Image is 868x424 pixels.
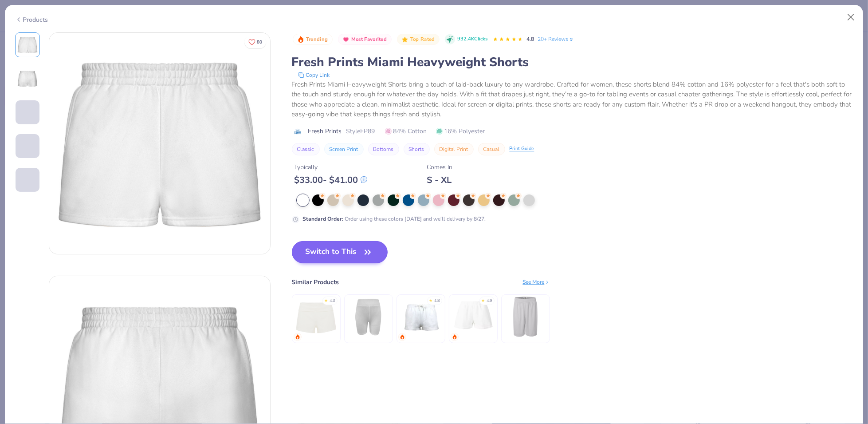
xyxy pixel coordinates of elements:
img: Most Favorited sort [342,36,350,43]
div: Similar Products [292,277,339,287]
div: Comes In [427,162,453,172]
span: Style FP89 [346,127,375,136]
img: Front [17,34,38,55]
span: 80 [257,40,262,44]
button: copy to clipboard [295,71,333,79]
div: 4.3 [330,298,335,304]
img: Badger B-Core 9" Shorts [504,296,546,338]
img: Fresh Prints Lindsey Fold-over Lounge Shorts [295,296,337,338]
div: Typically [295,162,367,172]
span: Fresh Prints [308,127,342,136]
span: Trending [306,37,328,42]
div: ★ [325,298,328,301]
div: Order using these colors [DATE] and we’ll delivery by 8/27. [303,215,486,223]
span: 4.8 [526,36,534,43]
span: 932.4K Clicks [457,36,487,43]
button: Bottoms [368,143,399,155]
div: Print Guide [510,145,534,153]
div: 4.8 [435,298,440,304]
img: Trending sort [297,36,304,43]
button: Switch to This [292,241,388,263]
img: Back [17,68,38,89]
img: brand logo [292,128,304,135]
img: trending.gif [400,334,405,340]
img: Top Rated sort [401,36,408,43]
span: 16% Polyester [436,127,485,136]
span: Top Rated [410,37,435,42]
img: User generated content [16,158,17,182]
div: Products [15,15,48,24]
img: User generated content [16,124,17,148]
img: User generated content [16,192,17,216]
img: Front [49,33,270,254]
a: 20+ Reviews [538,35,574,43]
img: Fresh Prints Terry Shorts [452,296,494,338]
div: 4.9 [487,298,492,304]
span: Most Favorited [351,37,387,42]
button: Badge Button [338,34,392,45]
img: Fresh Prints Madison Shorts [400,296,442,338]
button: Casual [478,143,505,155]
button: Classic [292,143,320,155]
div: Fresh Prints Miami Heavyweight Shorts bring a touch of laid-back luxury to any wardrobe. Crafted ... [292,79,853,119]
button: Digital Print [434,143,474,155]
button: Screen Print [324,143,364,155]
div: ★ [429,298,433,301]
strong: Standard Order : [303,215,344,222]
button: Like [244,36,266,48]
img: trending.gif [452,334,457,340]
img: Fresh Prints Beverly Ribbed Biker shorts [347,296,389,338]
div: ★ [482,298,485,301]
div: 4.8 Stars [493,32,523,47]
img: trending.gif [295,334,300,340]
div: See More [523,278,550,286]
div: Fresh Prints Miami Heavyweight Shorts [292,54,853,71]
button: Badge Button [293,34,333,45]
div: S - XL [427,174,453,186]
button: Close [843,9,860,26]
div: $ 33.00 - $ 41.00 [295,174,367,186]
button: Badge Button [397,34,440,45]
button: Shorts [404,143,430,155]
span: 84% Cotton [385,127,427,136]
